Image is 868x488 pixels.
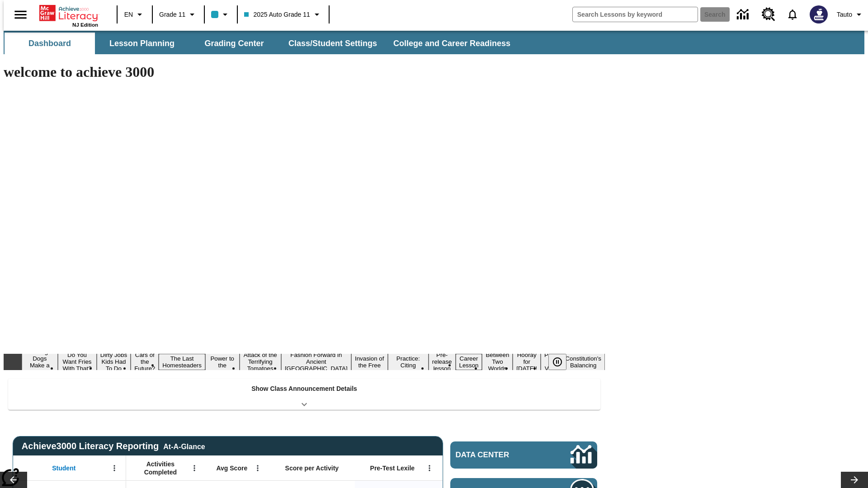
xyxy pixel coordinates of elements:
a: Notifications [781,3,804,26]
button: Class: 2025 Auto Grade 11, Select your class [241,6,325,23]
img: Avatar [810,5,828,23]
button: Grade: Grade 11, Select a grade [156,6,201,23]
h1: welcome to achieve 3000 [4,64,605,80]
a: Home [39,4,98,22]
span: 2025 Auto Grade 11 [244,10,310,19]
span: Avg Score [216,464,247,472]
a: Data Center [450,441,597,469]
button: Pause [548,354,566,370]
button: Slide 15 Point of View [541,350,561,373]
button: Slide 5 The Last Homesteaders [159,354,205,370]
button: Open Menu [108,461,121,475]
button: Slide 2 Do You Want Fries With That? [58,350,97,373]
div: At-A-Glance [163,441,205,451]
button: Profile/Settings [833,6,868,23]
button: College and Career Readiness [386,33,518,54]
button: Slide 14 Hooray for Constitution Day! [513,350,541,373]
button: Slide 12 Career Lesson [456,354,482,370]
input: search field [573,7,698,22]
button: Lesson Planning [97,33,187,54]
button: Slide 7 Attack of the Terrifying Tomatoes [240,350,281,373]
button: Class/Student Settings [281,33,384,54]
button: Open Menu [423,461,436,475]
span: Score per Activity [285,464,339,472]
button: Language: EN, Select a language [120,6,149,23]
span: NJ Edition [72,22,98,28]
button: Slide 10 Mixed Practice: Citing Evidence [388,347,429,377]
div: SubNavbar [4,33,519,54]
button: Slide 4 Cars of the Future? [131,350,159,373]
button: Grading Center [189,33,279,54]
button: Slide 3 Dirty Jobs Kids Had To Do [97,350,131,373]
button: Slide 6 Solar Power to the People [205,347,240,377]
button: Select a new avatar [804,3,833,26]
div: Pause [548,354,576,370]
a: Resource Center, Will open in new tab [756,2,781,27]
button: Slide 8 Fashion Forward in Ancient Rome [281,350,351,373]
div: SubNavbar [4,31,864,54]
div: Show Class Announcement Details [8,379,600,410]
button: Dashboard [5,33,95,54]
span: Pre-Test Lexile [370,464,415,472]
div: Home [39,3,98,28]
button: Slide 11 Pre-release lesson [429,350,456,373]
button: Open Menu [251,461,264,475]
button: Class color is light blue. Change class color [208,6,234,23]
button: Open side menu [7,1,34,28]
button: Lesson carousel, Next [841,472,868,488]
span: Grade 11 [159,10,185,19]
span: Student [52,464,75,472]
a: Data Center [731,2,756,27]
button: Open Menu [188,461,201,475]
p: Show Class Announcement Details [251,384,357,394]
span: EN [124,10,133,19]
button: Slide 13 Between Two Worlds [482,350,513,373]
button: Slide 9 The Invasion of the Free CD [351,347,388,377]
span: Activities Completed [131,460,190,476]
span: Tauto [837,10,852,19]
button: Slide 16 The Constitution's Balancing Act [561,347,605,377]
button: Slide 1 Diving Dogs Make a Splash [22,347,58,377]
span: Achieve3000 Literacy Reporting [22,441,205,451]
span: Data Center [456,450,540,460]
